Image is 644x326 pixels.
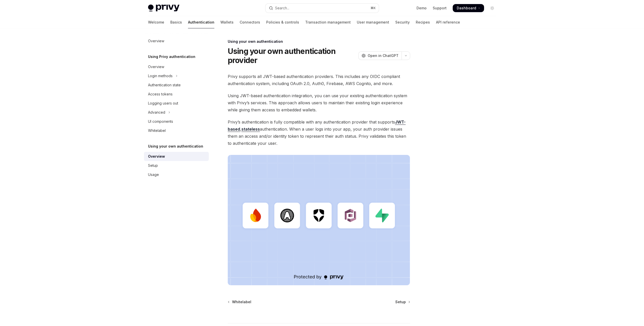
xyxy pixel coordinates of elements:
[148,91,173,97] div: Access tokens
[358,51,402,60] button: Open in ChatGPT
[228,39,410,44] div: Using your own authentication
[228,155,410,285] img: JWT-based auth splash
[188,16,214,28] a: Authentication
[144,161,209,170] a: Setup
[144,71,209,80] button: Toggle Login methods section
[265,4,379,13] button: Open search
[395,299,410,304] a: Setup
[148,54,195,60] h5: Using Privy authentication
[144,99,209,108] a: Logging users out
[228,118,410,147] span: Privy’s authentication is fully compatible with any authentication provider that supports , authe...
[144,62,209,71] a: Overview
[357,16,389,28] a: User management
[170,16,182,28] a: Basics
[144,117,209,126] a: UI components
[241,127,260,132] a: stateless
[228,47,356,65] h1: Using your own authentication provider
[240,16,260,28] a: Connectors
[144,80,209,90] a: Authentication state
[416,16,430,28] a: Recipes
[305,16,351,28] a: Transaction management
[453,4,484,12] a: Dashboard
[228,73,410,87] span: Privy supports all JWT-based authentication providers. This includes any OIDC compliant authentic...
[266,16,299,28] a: Policies & controls
[228,92,410,113] span: Using JWT-based authentication integration, you can use your existing authentication system with ...
[144,36,209,46] a: Overview
[220,16,234,28] a: Wallets
[148,128,166,134] div: Whitelabel
[148,153,165,159] div: Overview
[144,90,209,99] a: Access tokens
[148,143,203,149] h5: Using your own authentication
[488,4,496,12] button: Toggle dark mode
[148,38,164,44] div: Overview
[370,6,376,10] span: ⌘ K
[395,16,410,28] a: Security
[395,299,406,304] span: Setup
[148,118,173,125] div: UI components
[275,5,289,11] div: Search...
[368,53,399,58] span: Open in ChatGPT
[148,100,178,106] div: Logging users out
[148,73,173,79] div: Login methods
[144,170,209,179] a: Usage
[148,82,181,88] div: Authentication state
[148,162,158,169] div: Setup
[144,152,209,161] a: Overview
[228,299,251,304] a: Whitelabel
[417,6,427,11] a: Demo
[144,126,209,135] a: Whitelabel
[148,5,179,12] img: light logo
[148,64,164,70] div: Overview
[232,299,251,304] span: Whitelabel
[436,16,460,28] a: API reference
[148,16,164,28] a: Welcome
[144,108,209,117] button: Toggle Advanced section
[457,6,476,11] span: Dashboard
[148,109,165,115] div: Advanced
[433,6,447,11] a: Support
[148,172,159,178] div: Usage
